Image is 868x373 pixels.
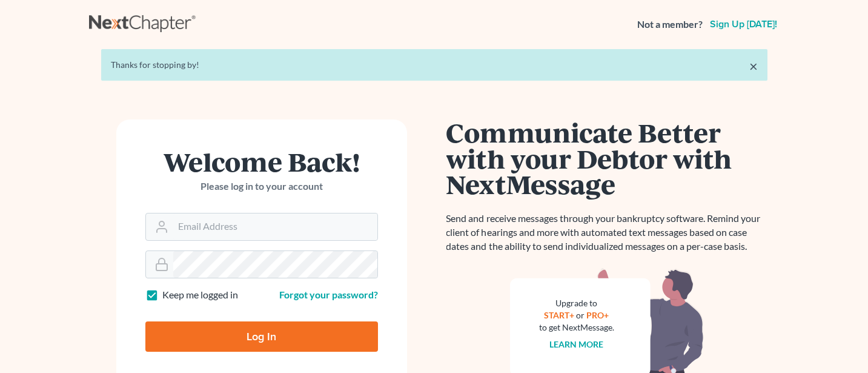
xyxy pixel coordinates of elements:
[145,180,378,193] p: Please log in to your account
[549,339,603,349] a: Learn more
[544,310,574,320] a: START+
[145,321,378,352] input: Log In
[749,59,758,73] a: ×
[145,149,378,175] h1: Welcome Back!
[539,321,614,334] div: to get NextMessage.
[446,212,767,254] p: Send and receive messages through your bankruptcy software. Remind your client of hearings and mo...
[586,310,609,320] a: PRO+
[707,19,780,29] a: Sign up [DATE]!
[539,297,614,309] div: Upgrade to
[162,288,238,302] label: Keep me logged in
[111,59,758,71] div: Thanks for stopping by!
[576,310,585,320] span: or
[173,213,377,240] input: Email Address
[279,289,378,300] a: Forgot your password?
[637,18,703,32] strong: Not a member?
[446,119,767,197] h1: Communicate Better with your Debtor with NextMessage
